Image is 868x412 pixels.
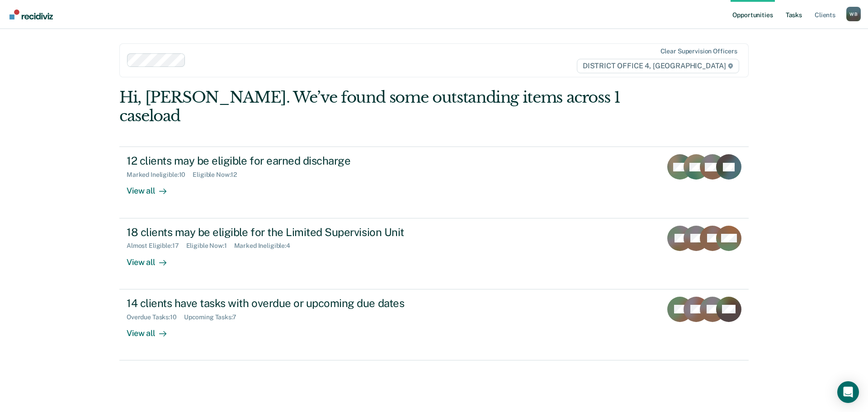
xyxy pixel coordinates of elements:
[846,7,861,21] button: Profile dropdown button
[577,59,739,73] span: DISTRICT OFFICE 4, [GEOGRAPHIC_DATA]
[127,179,177,196] div: View all
[184,313,244,321] div: Upcoming Tasks : 7
[846,7,861,21] div: W B
[234,242,297,250] div: Marked Ineligible : 4
[119,289,749,360] a: 14 clients have tasks with overdue or upcoming due datesOverdue Tasks:10Upcoming Tasks:7View all
[119,147,749,218] a: 12 clients may be eligible for earned dischargeMarked Ineligible:10Eligible Now:12View all
[127,226,444,239] div: 18 clients may be eligible for the Limited Supervision Unit
[127,321,177,338] div: View all
[127,250,177,267] div: View all
[127,242,186,250] div: Almost Eligible : 17
[127,154,444,167] div: 12 clients may be eligible for earned discharge
[193,171,244,179] div: Eligible Now : 12
[9,9,53,19] img: Recidiviz
[119,218,749,289] a: 18 clients may be eligible for the Limited Supervision UnitAlmost Eligible:17Eligible Now:1Marked...
[837,381,859,403] div: Open Intercom Messenger
[127,313,184,321] div: Overdue Tasks : 10
[127,171,193,179] div: Marked Ineligible : 10
[127,297,444,310] div: 14 clients have tasks with overdue or upcoming due dates
[186,242,234,250] div: Eligible Now : 1
[119,88,623,125] div: Hi, [PERSON_NAME]. We’ve found some outstanding items across 1 caseload
[660,47,737,55] div: Clear supervision officers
